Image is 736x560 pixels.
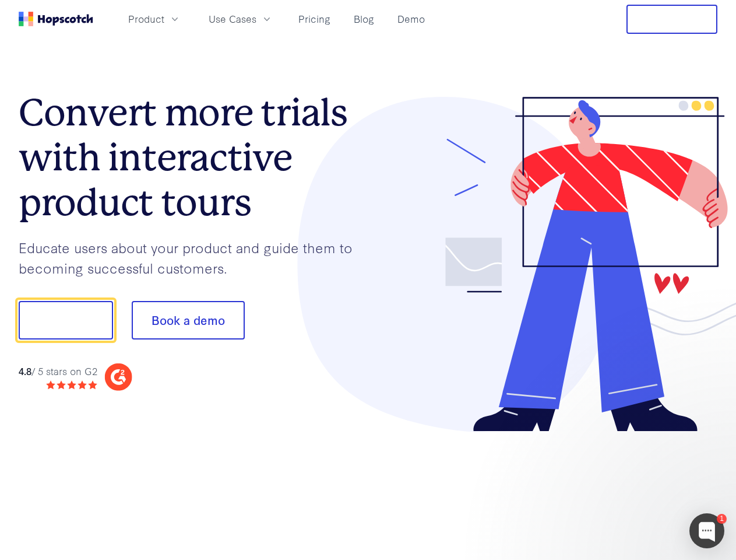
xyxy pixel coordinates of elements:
div: 1 [717,514,727,524]
button: Book a demo [132,301,245,339]
button: Show me! [19,301,113,339]
span: Use Cases [209,12,256,26]
a: Pricing [294,9,335,29]
button: Free Trial [626,5,717,34]
strong: 4.8 [19,364,31,377]
h1: Convert more trials with interactive product tours [19,90,368,225]
span: Product [128,12,164,26]
div: / 5 stars on G2 [19,364,97,379]
button: Product [121,9,188,29]
p: Educate users about your product and guide them to becoming successful customers. [19,237,368,278]
a: Blog [349,9,379,29]
button: Use Cases [202,9,280,29]
a: Home [19,12,93,26]
a: Demo [393,9,429,29]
